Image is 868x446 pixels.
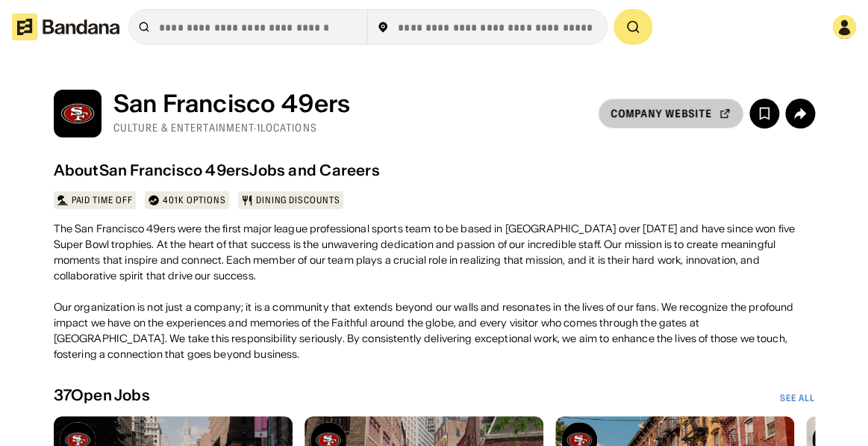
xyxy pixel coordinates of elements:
[54,386,150,404] div: 37 Open Jobs
[780,392,815,404] a: See All
[12,13,119,40] img: Bandana logotype
[54,90,102,137] img: San Francisco 49ers logo
[611,108,713,119] div: company website
[598,99,743,128] a: company website
[99,161,380,179] div: San Francisco 49ers Jobs and Careers
[54,221,815,362] div: The San Francisco 49ers were the first major league professional sports team to be based in [GEOG...
[256,194,340,206] div: Dining discounts
[54,161,99,179] div: About
[113,90,351,118] div: San Francisco 49ers
[72,194,133,206] div: Paid time off
[163,194,226,206] div: 401k options
[113,121,351,134] div: Culture & Entertainment · 1 Locations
